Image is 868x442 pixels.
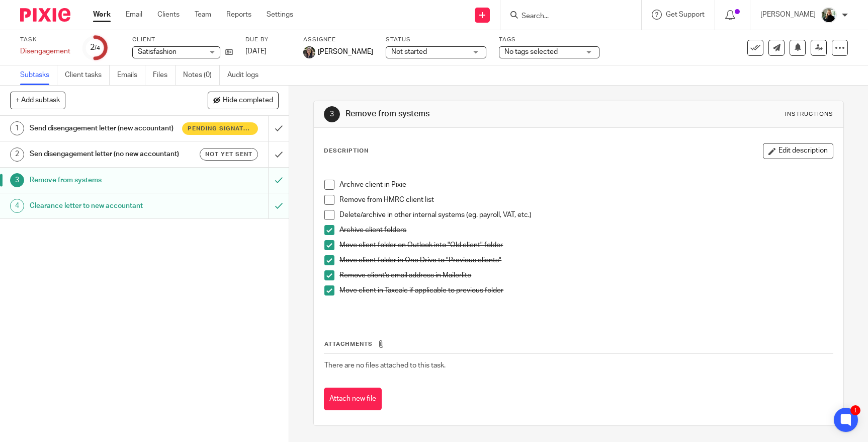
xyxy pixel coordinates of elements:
label: Tags [499,36,599,44]
label: Status [386,36,486,44]
span: There are no files attached to this task. [324,362,446,369]
label: Client [132,36,233,44]
div: 1 [850,405,860,415]
a: Subtasks [20,65,57,85]
h1: Send disengagement letter (new accountant) [30,121,182,136]
a: Email [126,10,142,20]
div: 4 [10,199,24,213]
button: + Add subtask [10,92,65,109]
a: Notes (0) [183,65,220,85]
p: Move client in Taxcalc if applicable to previous folder [339,285,833,296]
a: Settings [267,10,293,20]
div: 3 [324,106,340,122]
div: 2 [10,148,24,162]
h1: Sen disengagement letter (no new accountant) [30,146,182,162]
span: Hide completed [223,97,273,105]
a: Reports [226,10,251,20]
img: %233%20-%20Judi%20-%20HeadshotPro.png [821,7,837,23]
p: Remove client's email address in Mailerlite [339,270,833,280]
h1: Clearance letter to new accountant [30,198,182,213]
p: Delete/archive in other internal systems (eg. payroll, VAT, etc.) [339,210,833,220]
span: [DATE] [245,48,267,55]
div: 2 [90,42,100,53]
img: Profile%20photo.jpg [303,46,315,58]
button: Hide completed [208,92,279,109]
a: Files [153,65,176,85]
p: Archive client folders [339,225,833,235]
label: Task [20,36,70,44]
h1: Remove from systems [345,109,600,119]
p: Archive client in Pixie [339,180,833,190]
div: 3 [10,173,24,187]
p: Move client folder on Outlook into "Old client" folder [339,240,833,250]
p: Move client folder in One Drive to "Previous clients" [339,255,833,265]
a: Work [93,10,111,20]
a: Clients [157,10,180,20]
span: [PERSON_NAME] [318,47,373,57]
h1: Remove from systems [30,173,182,188]
button: Attach new file [324,388,382,410]
a: Client tasks [65,65,110,85]
label: Assignee [303,36,373,44]
div: Instructions [785,110,833,118]
label: Due by [245,36,291,44]
a: Audit logs [227,65,266,85]
span: No tags selected [504,48,558,55]
span: Not yet sent [205,150,252,159]
p: Remove from HMRC client list [339,195,833,205]
a: Team [195,10,211,20]
img: Pixie [20,8,70,22]
span: Satisfashion [138,48,177,55]
p: Description [324,147,369,155]
input: Search [520,12,611,21]
p: [PERSON_NAME] [760,10,816,20]
span: Not started [391,48,427,55]
div: 1 [10,121,24,135]
span: Attachments [324,341,373,347]
button: Edit description [763,143,833,159]
span: Get Support [666,11,705,18]
small: /4 [95,45,100,51]
a: Emails [117,65,145,85]
span: Pending signature [188,124,253,133]
div: Disengagement [20,46,70,56]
